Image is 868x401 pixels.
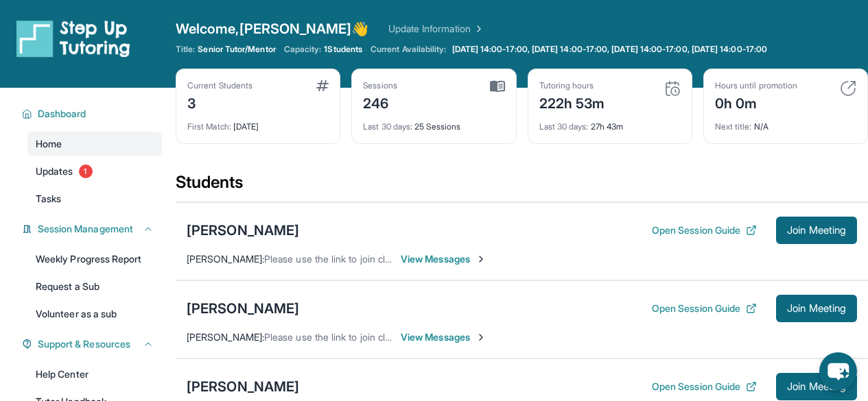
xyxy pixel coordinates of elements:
[187,299,299,318] div: [PERSON_NAME]
[27,274,162,299] a: Request a Sub
[371,44,446,55] span: Current Availability:
[787,382,846,391] span: Join Meeting
[449,44,770,55] a: [DATE] 14:00-17:00, [DATE] 14:00-17:00, [DATE] 14:00-17:00, [DATE] 14:00-17:00
[664,80,681,97] img: card
[27,159,162,184] a: Updates1
[388,22,484,36] a: Update Information
[819,352,857,390] button: chat-button
[652,302,757,315] button: Open Session Guide
[27,186,162,211] a: Tasks
[715,91,797,113] div: 0h 0m
[401,330,486,344] span: View Messages
[324,44,362,55] span: 1 Students
[652,223,757,237] button: Open Session Guide
[539,91,605,113] div: 222h 53m
[539,121,589,132] span: Last 30 days :
[176,44,195,55] span: Title:
[264,331,709,343] span: Please use the link to join class on 10/8 ([DATE]) at 4 pm for [PERSON_NAME] and 5 pm for Angelique.
[32,222,154,236] button: Session Management
[32,337,154,351] button: Support & Resources
[401,252,486,266] span: View Messages
[363,80,397,91] div: Sessions
[38,222,133,236] span: Session Management
[36,165,73,178] span: Updates
[715,121,752,132] span: Next title :
[363,121,412,132] span: Last 30 days :
[187,377,299,396] div: [PERSON_NAME]
[715,113,856,132] div: N/A
[776,295,857,322] button: Join Meeting
[840,80,856,97] img: card
[471,22,484,36] img: Chevron Right
[176,171,868,202] div: Students
[787,304,846,313] span: Join Meeting
[187,331,264,343] span: [PERSON_NAME] :
[539,113,681,132] div: 27h 43m
[187,113,329,132] div: [DATE]
[363,113,504,132] div: 25 Sessions
[38,107,86,121] span: Dashboard
[264,253,709,265] span: Please use the link to join class on 10/8 ([DATE]) at 4 pm for [PERSON_NAME] and 5 pm for Angelique.
[316,80,329,91] img: card
[27,362,162,387] a: Help Center
[776,217,857,244] button: Join Meeting
[539,80,605,91] div: Tutoring hours
[16,19,130,58] img: logo
[187,253,264,265] span: [PERSON_NAME] :
[176,19,369,38] span: Welcome, [PERSON_NAME] 👋
[187,221,299,240] div: [PERSON_NAME]
[187,91,253,113] div: 3
[787,226,846,234] span: Join Meeting
[363,91,397,113] div: 246
[38,337,130,351] span: Support & Resources
[490,80,505,93] img: card
[36,137,62,151] span: Home
[452,44,767,55] span: [DATE] 14:00-17:00, [DATE] 14:00-17:00, [DATE] 14:00-17:00, [DATE] 14:00-17:00
[36,192,61,206] span: Tasks
[198,44,275,55] span: Senior Tutor/Mentor
[715,80,797,91] div: Hours until promotion
[476,332,486,343] img: Chevron-Right
[187,121,231,132] span: First Match :
[79,165,93,178] span: 1
[27,247,162,271] a: Weekly Progress Report
[476,254,486,265] img: Chevron-Right
[27,302,162,326] a: Volunteer as a sub
[284,44,322,55] span: Capacity:
[27,132,162,156] a: Home
[32,107,154,121] button: Dashboard
[652,380,757,393] button: Open Session Guide
[187,80,253,91] div: Current Students
[776,373,857,400] button: Join Meeting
